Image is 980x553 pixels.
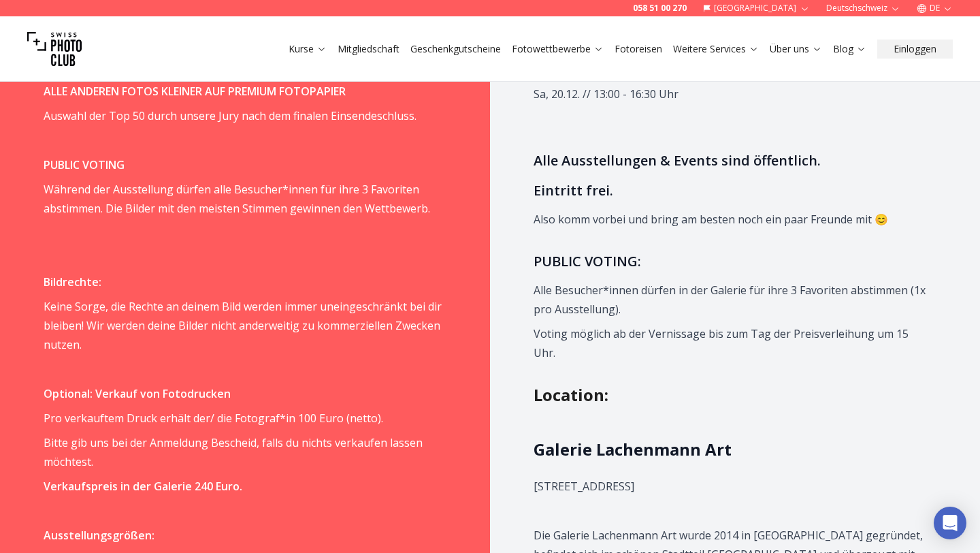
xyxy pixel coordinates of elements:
span: Pro verkauftem Druck erhält der/ die Fotograf*in 100 Euro (netto). [44,411,383,426]
span: Während der Ausstellung dürfen alle Besucher*innen für ihre 3 Favoriten abstimmen. Die Bilder mit... [44,182,430,216]
a: Geschenkgutscheine [410,42,501,56]
span: Bitte gib uns bei der Anmeldung Bescheid, falls du nichts verkaufen lassen möchtest. [44,435,423,469]
strong: Verkaufspreis in der Galerie 240 Euro. [44,479,242,494]
a: Mitgliedschaft [338,42,399,56]
strong: Optional: Verkauf von Fotodrucken [44,386,231,401]
button: Über uns [764,39,828,59]
a: Blog [833,42,866,56]
span: Alle Ausstellungen & Events sind öffentlich. [534,151,821,170]
a: Weitere Services [673,42,759,56]
a: Kurse [289,42,327,56]
button: Weitere Services [668,39,764,59]
p: Sa, 20.12. // 13:00 - 16:30 Uhr [534,84,932,104]
button: Geschenkgutscheine [405,39,506,59]
strong: Bildrechte: [44,274,101,289]
span: Eintritt frei. [534,181,613,200]
a: Über uns [770,42,822,56]
p: [STREET_ADDRESS] [534,477,932,496]
span: Keine Sorge, die Rechte an deinem Bild werden immer uneingeschränkt bei dir bleiben! Wir werden d... [44,299,442,352]
button: Einloggen [877,39,953,59]
img: Swiss photo club [27,22,82,76]
h3: PUBLIC VOTING: [534,251,932,272]
h2: Galerie Lachenmann Art [534,439,932,460]
a: Fotoreisen [615,42,662,56]
strong: ALLE ANDEREN FOTOS KLEINER AUF PREMIUM FOTOPAPIER [44,84,346,99]
p: Voting möglich ab der Vernissage bis zum Tag der Preisverleihung um 15 Uhr. [534,324,932,362]
div: Open Intercom Messenger [934,507,966,539]
span: Also komm vorbei und bring am besten noch ein paar Freunde mit 😊 [534,212,888,227]
button: Fotowettbewerbe [506,39,609,59]
a: Fotowettbewerbe [512,42,604,56]
span: Auswahl der Top 50 durch unsere Jury nach dem finalen Einsendeschluss. [44,108,416,123]
a: 058 51 00 270 [633,3,687,14]
h2: Location : [534,384,936,406]
strong: PUBLIC VOTING [44,157,125,172]
button: Fotoreisen [609,39,668,59]
button: Kurse [283,39,332,59]
button: Mitgliedschaft [332,39,405,59]
button: Blog [828,39,872,59]
p: Alle Besucher*innen dürfen in der Galerie für ihre 3 Favoriten abstimmen (1x pro Ausstellung). [534,281,932,319]
strong: Ausstellungsgrößen: [44,528,154,543]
